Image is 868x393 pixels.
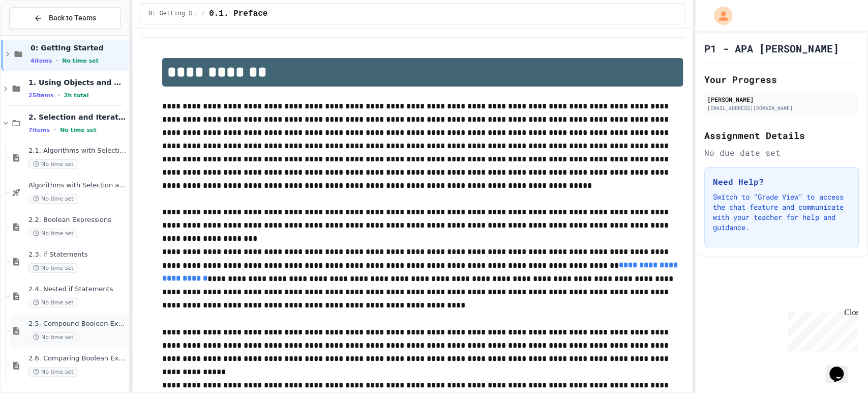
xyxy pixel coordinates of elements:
[28,113,127,122] span: 2. Selection and Iteration
[28,194,78,204] span: No time set
[707,95,856,104] div: [PERSON_NAME]
[60,127,97,133] span: No time set
[209,8,267,20] span: 0.1. Preface
[4,4,70,65] div: Chat with us now!Close
[704,128,859,143] h2: Assignment Details
[28,285,127,294] span: 2.4. Nested if Statements
[31,58,52,64] span: 4 items
[704,41,839,55] h1: P1 - APA [PERSON_NAME]
[54,126,56,134] span: •
[28,298,78,307] span: No time set
[9,7,121,29] button: Back to Teams
[49,13,96,23] span: Back to Teams
[704,72,859,87] h2: Your Progress
[707,104,856,112] div: [EMAIL_ADDRESS][DOMAIN_NAME]
[56,57,58,65] span: •
[58,91,60,99] span: •
[28,181,127,190] span: Algorithms with Selection and Repetition - Topic 2.1
[62,58,99,64] span: No time set
[28,229,78,238] span: No time set
[64,92,89,99] span: 2h total
[703,4,735,27] div: My Account
[28,159,78,169] span: No time set
[28,354,127,363] span: 2.6. Comparing Boolean Expressions ([PERSON_NAME] Laws)
[28,263,78,273] span: No time set
[28,250,127,259] span: 2.3. if Statements
[28,78,127,87] span: 1. Using Objects and Methods
[784,308,858,351] iframe: chat widget
[704,147,859,159] div: No due date set
[28,92,54,99] span: 25 items
[825,352,858,383] iframe: chat widget
[28,147,127,155] span: 2.1. Algorithms with Selection and Repetition
[28,367,78,377] span: No time set
[201,10,205,18] span: /
[28,332,78,342] span: No time set
[148,10,197,18] span: 0: Getting Started
[28,320,127,328] span: 2.5. Compound Boolean Expressions
[28,216,127,224] span: 2.2. Boolean Expressions
[713,176,850,188] h3: Need Help?
[28,127,50,133] span: 7 items
[713,192,850,233] p: Switch to "Grade View" to access the chat feature and communicate with your teacher for help and ...
[31,43,127,52] span: 0: Getting Started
